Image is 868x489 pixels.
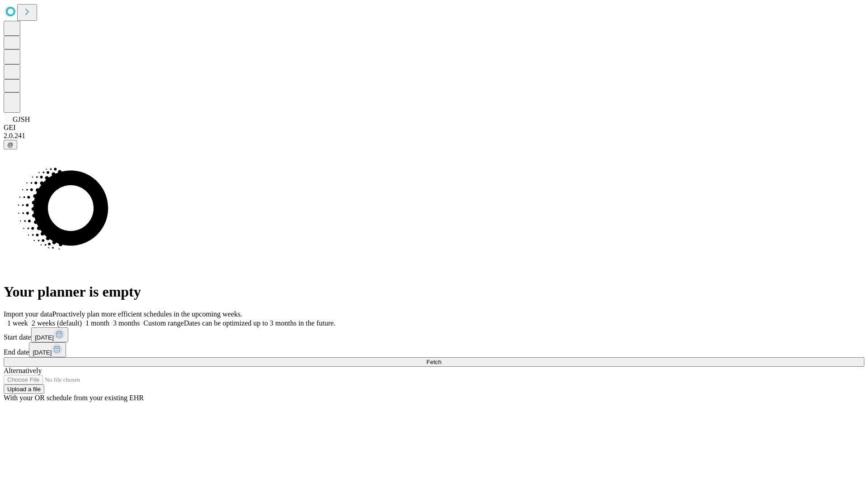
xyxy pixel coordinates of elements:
div: End date [4,342,864,357]
span: Alternatively [4,367,42,374]
span: [DATE] [35,334,54,341]
button: @ [4,140,17,149]
button: Fetch [4,357,864,367]
span: Import your data [4,310,52,318]
span: Dates can be optimized up to 3 months in the future. [184,319,335,327]
span: [DATE] [33,349,52,356]
button: Upload a file [4,384,44,394]
span: Proactively plan more efficient schedules in the upcoming weeks. [52,310,242,318]
button: [DATE] [29,342,66,357]
span: 2 weeks (default) [32,319,82,327]
span: GJSH [13,115,30,123]
span: 1 month [85,319,109,327]
span: @ [7,141,14,148]
div: GEI [4,124,864,132]
div: 2.0.241 [4,132,864,140]
span: Custom range [143,319,184,327]
span: With your OR schedule from your existing EHR [4,394,144,402]
h1: Your planner is empty [4,283,864,300]
span: 3 months [113,319,140,327]
div: Start date [4,327,864,342]
span: 1 week [7,319,28,327]
button: [DATE] [31,327,68,342]
span: Fetch [426,359,441,365]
